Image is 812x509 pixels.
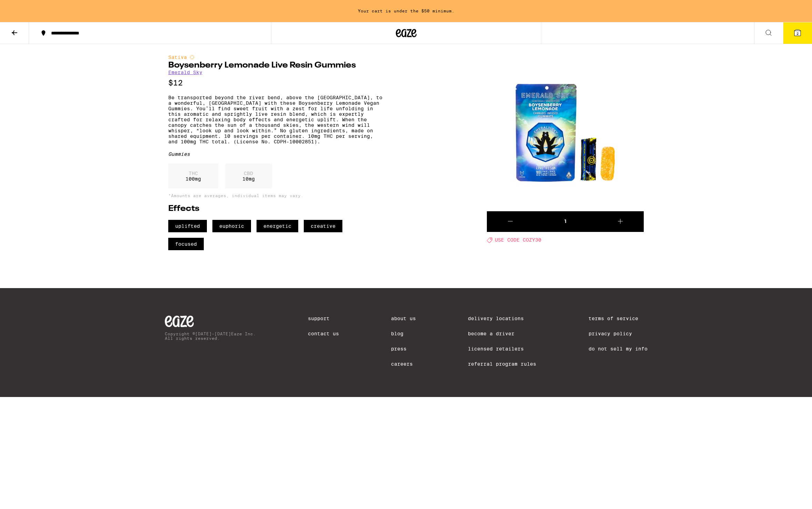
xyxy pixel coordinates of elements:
[168,164,218,189] div: 100 mg
[391,346,416,352] a: Press
[495,237,541,243] span: USE CODE COZY30
[189,54,195,60] img: sativaColor.svg
[257,220,298,232] span: energetic
[589,331,648,336] a: Privacy Policy
[468,346,536,352] a: Licensed Retailers
[534,218,597,225] div: 1
[242,171,255,176] p: CBD
[168,61,382,70] h1: Boysenberry Lemonade Live Resin Gummies
[589,346,648,352] a: Do Not Sell My Info
[308,331,339,336] a: Contact Us
[168,95,382,144] p: Be transported beyond the river bend, above the [GEOGRAPHIC_DATA], to a wonderful, [GEOGRAPHIC_DA...
[165,332,256,340] p: Copyright © [DATE]-[DATE] Eaze Inc. All rights reserved.
[168,79,382,87] p: $12
[391,331,416,336] a: Blog
[468,331,536,336] a: Become a Driver
[186,171,201,176] p: THC
[308,316,339,321] a: Support
[783,22,812,44] button: 2
[391,361,416,367] a: Careers
[589,316,648,321] a: Terms of Service
[304,220,342,232] span: creative
[468,316,536,321] a: Delivery Locations
[212,220,251,232] span: euphoric
[168,193,382,198] p: *Amounts are averages, individual items may vary.
[225,164,272,189] div: 10 mg
[168,220,207,232] span: uplifted
[168,70,202,75] a: Emerald Sky
[168,54,382,60] div: Sativa
[168,205,382,213] h2: Effects
[391,316,416,321] a: About Us
[796,31,799,35] span: 2
[168,151,382,157] div: Gummies
[468,361,536,367] a: Referral Program Rules
[168,238,204,250] span: focused
[4,5,50,10] span: Hi. Need any help?
[487,54,644,211] img: Emerald Sky - Boysenberry Lemonade Live Resin Gummies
